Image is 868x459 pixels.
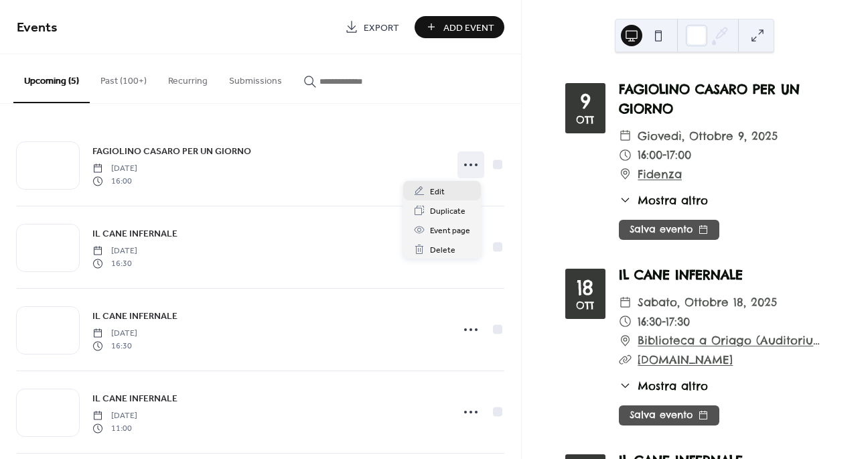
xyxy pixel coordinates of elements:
a: IL CANE INFERNALE [619,267,743,283]
div: 9 [580,91,591,111]
span: 17:00 [666,145,691,165]
span: 11:00 [92,422,137,434]
div: ​ [619,293,632,312]
a: IL CANE INFERNALE [92,226,177,241]
a: Biblioteca a Oriago (Auditorium) [638,331,824,350]
span: Mostra altro [638,192,708,208]
span: [DATE] [92,328,137,340]
div: ​ [619,377,632,394]
span: Duplicate [430,204,465,218]
a: Export [335,16,409,38]
span: IL CANE INFERNALE [92,392,177,406]
a: FAGIOLINO CASARO PER UN GIORNO [92,143,251,159]
span: - [662,145,666,165]
button: Add Event [415,16,504,38]
a: IL CANE INFERNALE [92,391,177,406]
button: ​Mostra altro [619,192,709,208]
span: 16:30 [638,312,662,332]
span: IL CANE INFERNALE [92,227,177,241]
div: ​ [619,312,632,332]
span: 16:30 [92,340,137,352]
div: ott [576,300,594,310]
div: ​ [619,192,632,208]
span: Add Event [443,21,494,35]
span: FAGIOLINO CASARO PER UN GIORNO [92,145,251,159]
span: giovedì, ottobre 9, 2025 [638,127,778,146]
div: ​ [619,145,632,165]
div: ​ [619,350,632,370]
span: sabato, ottobre 18, 2025 [638,293,777,312]
div: ​ [619,165,632,184]
div: ott [576,115,594,125]
span: Mostra altro [638,377,708,394]
button: Salva evento [619,405,719,425]
button: Salva evento [619,220,719,240]
span: [DATE] [92,410,137,422]
button: Upcoming (5) [13,54,90,103]
span: 16:30 [92,257,137,269]
button: Submissions [218,54,293,102]
span: 16:00 [638,145,662,165]
span: [DATE] [92,163,137,175]
span: IL CANE INFERNALE [92,310,177,324]
span: - [662,312,666,332]
span: Edit [430,185,445,199]
button: ​Mostra altro [619,377,709,394]
div: FAGIOLINO CASARO PER UN GIORNO [619,80,824,119]
a: Fidenza [638,165,682,184]
span: [DATE] [92,245,137,257]
button: Past (100+) [90,54,157,102]
button: Recurring [157,54,218,102]
span: 17:30 [666,312,690,332]
div: 18 [577,277,593,298]
span: Export [364,21,399,35]
div: ​ [619,127,632,146]
div: ​ [619,331,632,350]
a: [DOMAIN_NAME] [638,352,733,367]
span: Events [17,15,58,41]
a: IL CANE INFERNALE [92,308,177,324]
span: 16:00 [92,175,137,187]
span: Event page [430,224,470,238]
span: Delete [430,243,455,257]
